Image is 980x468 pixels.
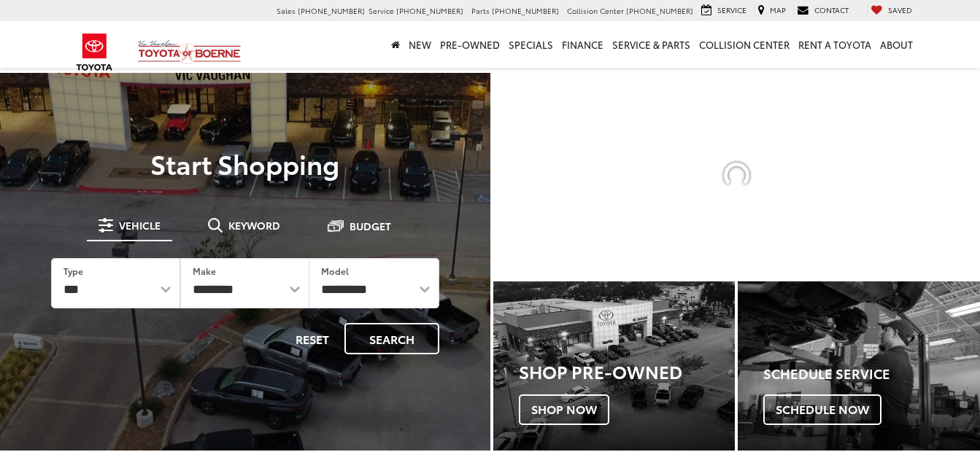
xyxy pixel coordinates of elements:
[387,21,404,68] a: Home
[321,265,349,277] label: Model
[557,21,608,68] a: Finance
[763,394,881,425] span: Schedule Now
[763,367,980,381] h4: Schedule Service
[471,5,490,16] span: Parts
[344,323,439,354] button: Search
[698,4,750,17] a: Service
[567,5,624,16] span: Collision Center
[608,21,695,68] a: Service & Parts: Opens in a new tab
[519,362,736,381] h3: Shop Pre-Owned
[794,21,876,68] a: Rent a Toyota
[738,281,980,451] div: Toyota
[350,221,391,231] span: Budget
[519,394,609,425] span: Shop Now
[492,5,559,16] span: [PHONE_NUMBER]
[193,265,216,277] label: Make
[31,149,460,178] p: Start Shopping
[888,4,912,15] span: Saved
[396,5,463,16] span: [PHONE_NUMBER]
[436,21,504,68] a: Pre-Owned
[119,220,161,230] span: Vehicle
[793,4,852,17] a: Contact
[876,21,917,68] a: About
[770,4,786,15] span: Map
[137,39,242,65] img: Vic Vaughan Toyota of Boerne
[228,220,280,230] span: Keyword
[695,21,794,68] a: Collision Center
[493,281,736,451] div: Toyota
[404,21,436,68] a: New
[717,4,746,15] span: Service
[369,5,394,16] span: Service
[814,4,849,15] span: Contact
[754,4,790,17] a: Map
[626,5,693,16] span: [PHONE_NUMBER]
[738,281,980,451] a: Schedule Service Schedule Now
[504,21,557,68] a: Specials
[277,5,296,16] span: Sales
[493,281,736,451] a: Shop Pre-Owned Shop Now
[63,265,83,277] label: Type
[298,5,365,16] span: [PHONE_NUMBER]
[67,28,122,76] img: Toyota
[283,323,342,354] button: Reset
[867,4,916,17] a: My Saved Vehicles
